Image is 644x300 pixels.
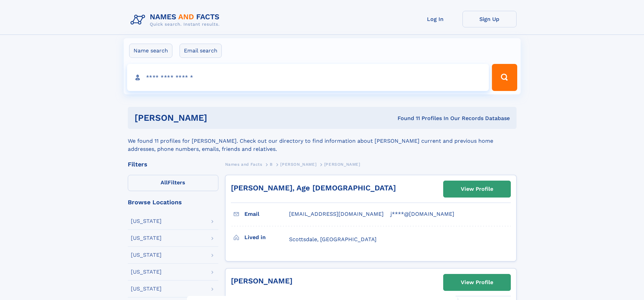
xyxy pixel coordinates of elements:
a: B [270,160,273,168]
div: View Profile [461,275,493,290]
a: Names and Facts [225,160,262,168]
div: View Profile [461,181,493,197]
div: [US_STATE] [131,269,162,275]
div: Found 11 Profiles In Our Records Database [302,115,510,122]
div: [US_STATE] [131,218,162,224]
a: View Profile [444,274,510,291]
label: Email search [180,44,222,58]
button: Search Button [492,64,517,91]
span: [PERSON_NAME] [324,162,360,167]
span: [PERSON_NAME] [280,162,316,167]
label: Filters [128,175,218,191]
h1: [PERSON_NAME] [135,114,303,122]
span: [EMAIL_ADDRESS][DOMAIN_NAME] [289,211,384,217]
div: [US_STATE] [131,235,162,241]
input: search input [127,64,489,91]
a: [PERSON_NAME] [231,277,292,285]
span: Scottsdale, [GEOGRAPHIC_DATA] [289,236,377,243]
a: [PERSON_NAME] [280,160,316,168]
img: Logo Names and Facts [128,11,225,29]
div: [US_STATE] [131,286,162,292]
span: All [161,179,168,186]
h3: Email [244,208,289,220]
div: [US_STATE] [131,252,162,258]
a: View Profile [444,181,510,197]
div: We found 11 profiles for [PERSON_NAME]. Check out our directory to find information about [PERSON... [128,129,517,153]
div: Browse Locations [128,199,218,205]
h3: Lived in [244,232,289,243]
label: Name search [129,44,172,58]
span: B [270,162,273,167]
a: Log In [408,11,462,27]
div: Filters [128,161,218,167]
a: [PERSON_NAME], Age [DEMOGRAPHIC_DATA] [231,184,396,192]
a: Sign Up [462,11,517,27]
